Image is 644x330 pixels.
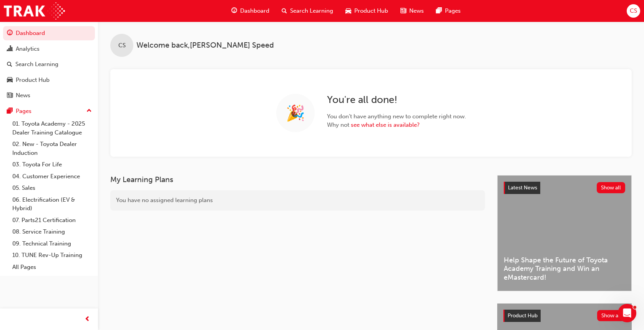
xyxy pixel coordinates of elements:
[503,310,626,322] a: Product HubShow all
[110,175,485,184] h3: My Learning Plans
[3,104,95,118] button: Pages
[3,88,95,103] a: News
[9,171,95,182] a: 04. Customer Experience
[9,238,95,250] a: 09. Technical Training
[436,6,442,16] span: pages-icon
[508,184,537,191] span: Latest News
[504,256,625,282] span: Help Shape the Future of Toyota Academy Training and Win an eMastercard!
[7,77,13,84] span: car-icon
[345,6,351,16] span: car-icon
[16,45,40,53] div: Analytics
[9,261,95,273] a: All Pages
[225,3,276,19] a: guage-iconDashboard
[630,7,637,15] span: CS
[3,73,95,87] a: Product Hub
[504,182,625,194] a: Latest NewsShow all
[354,7,388,15] span: Product Hub
[290,7,333,15] span: Search Learning
[400,6,406,16] span: news-icon
[85,315,90,324] span: prev-icon
[327,94,466,106] h2: You're all done!
[327,112,466,121] span: You don't have anything new to complete right now.
[409,7,424,15] span: News
[276,3,339,19] a: search-iconSearch Learning
[16,107,32,116] div: Pages
[9,118,95,138] a: 01. Toyota Academy - 2025 Dealer Training Catalogue
[286,109,305,118] span: 🎉
[240,7,269,15] span: Dashboard
[16,76,50,85] div: Product Hub
[110,190,485,211] div: You have no assigned learning plans
[9,214,95,226] a: 07. Parts21 Certification
[597,310,626,321] button: Show all
[627,4,640,18] button: CS
[597,182,626,193] button: Show all
[7,46,13,53] span: chart-icon
[497,175,632,291] a: Latest NewsShow allHelp Shape the Future of Toyota Academy Training and Win an eMastercard!
[86,106,92,116] span: up-icon
[16,91,30,100] div: News
[327,121,466,129] span: Why not
[282,6,287,16] span: search-icon
[231,6,237,16] span: guage-icon
[9,182,95,194] a: 05. Sales
[7,30,13,37] span: guage-icon
[3,26,95,40] a: Dashboard
[351,121,420,128] a: see what else is available?
[508,312,538,319] span: Product Hub
[3,42,95,56] a: Analytics
[15,60,58,69] div: Search Learning
[7,61,12,68] span: search-icon
[430,3,467,19] a: pages-iconPages
[3,25,95,104] button: DashboardAnalyticsSearch LearningProduct HubNews
[394,3,430,19] a: news-iconNews
[118,41,126,50] span: CS
[9,226,95,238] a: 08. Service Training
[9,138,95,159] a: 02. New - Toyota Dealer Induction
[9,194,95,214] a: 06. Electrification (EV & Hybrid)
[7,108,13,115] span: pages-icon
[9,159,95,171] a: 03. Toyota For Life
[618,304,636,322] iframe: Intercom live chat
[445,7,461,15] span: Pages
[3,57,95,71] a: Search Learning
[7,92,13,99] span: news-icon
[4,2,65,20] img: Trak
[339,3,394,19] a: car-iconProduct Hub
[9,249,95,261] a: 10. TUNE Rev-Up Training
[136,41,274,50] span: Welcome back , [PERSON_NAME] Speed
